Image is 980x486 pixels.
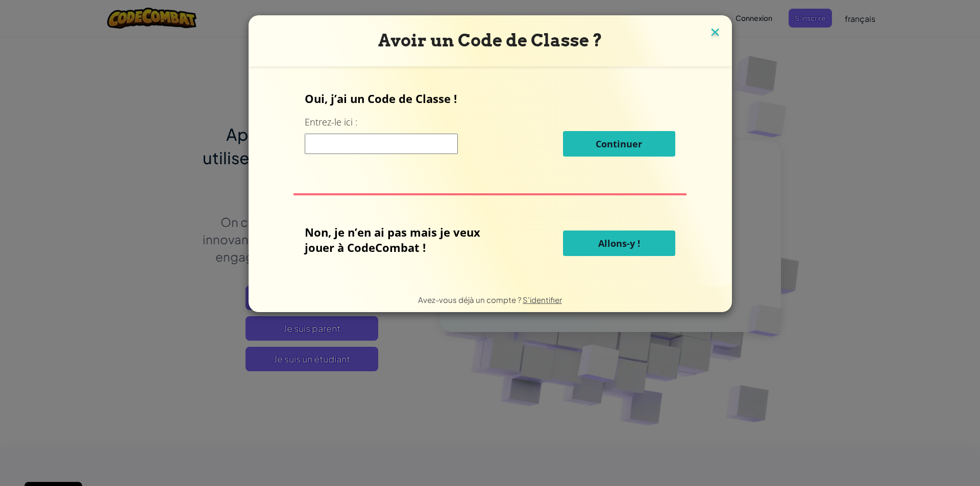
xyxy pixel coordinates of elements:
p: Non, je n’en ai pas mais je veux jouer à CodeCombat ! [305,224,512,255]
a: S'identifier [523,295,562,304]
button: Continuer [563,131,675,157]
button: Allons-y ! [563,231,675,256]
img: close icon [708,25,722,41]
label: Entrez-le ici : [305,116,357,129]
span: Continuer [596,138,642,150]
span: Avez-vous déjà un compte ? [418,295,523,304]
span: Avoir un Code de Classe ? [378,30,602,50]
p: Oui, j’ai un Code de Classe ! [305,91,675,106]
span: Allons-y ! [598,237,640,249]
